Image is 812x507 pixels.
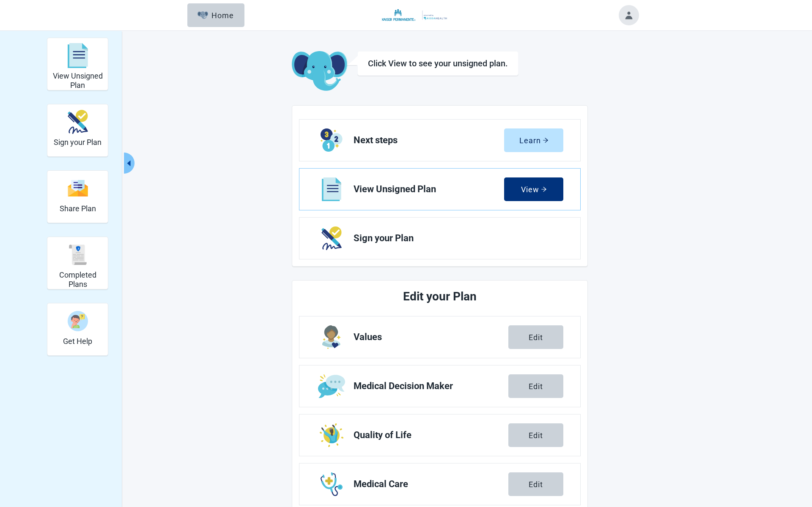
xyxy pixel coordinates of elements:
[47,303,108,356] div: Get Help
[508,472,563,496] button: Edit
[51,71,104,90] h2: View Unsigned Plan
[368,58,508,68] h1: Click View to see your unsigned plan.
[521,185,547,194] div: View
[187,3,244,27] button: ElephantHome
[299,463,580,505] a: Edit Medical Care section
[354,332,508,342] span: Values
[529,480,543,488] div: Edit
[519,136,549,144] div: Learn
[47,104,108,157] div: Sign your Plan
[363,8,450,22] img: Koda Health
[299,365,580,407] a: Edit Medical Decision Maker section
[543,137,549,143] span: arrow-right
[299,316,580,358] a: Edit Values section
[299,218,580,259] a: Next Sign your Plan section
[299,414,580,456] a: Edit Quality of Life section
[529,431,543,439] div: Edit
[47,38,108,90] div: View Unsigned Plan
[68,43,88,68] img: svg%3e
[504,128,563,152] button: Learnarrow-right
[354,184,504,194] span: View Unsigned Plan
[541,186,547,192] span: arrow-right
[198,11,208,19] img: Elephant
[508,423,563,447] button: Edit
[354,233,557,243] span: Sign your Plan
[60,204,96,213] h2: Share Plan
[198,11,234,19] div: Home
[124,153,134,174] button: Collapse menu
[125,159,133,167] span: caret-left
[299,169,580,210] a: View View Unsigned Plan section
[354,381,508,391] span: Medical Decision Maker
[54,138,101,147] h2: Sign your Plan
[68,245,88,265] img: svg%3e
[619,5,639,25] button: Toggle account menu
[529,382,543,390] div: Edit
[292,51,347,92] img: Koda Elephant
[51,270,104,289] h2: Completed Plans
[529,333,543,341] div: Edit
[68,311,88,331] img: person-question-x68TBcxA.svg
[299,120,580,161] a: Learn Next steps section
[354,135,504,145] span: Next steps
[68,110,88,134] img: make_plan_official-CpYJDfBD.svg
[354,479,508,489] span: Medical Care
[63,337,92,346] h2: Get Help
[504,177,563,201] button: Viewarrow-right
[354,430,508,440] span: Quality of Life
[68,179,88,197] img: svg%3e
[47,237,108,289] div: Completed Plans
[508,374,563,398] button: Edit
[47,170,108,223] div: Share Plan
[508,325,563,349] button: Edit
[331,287,549,306] h2: Edit your Plan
